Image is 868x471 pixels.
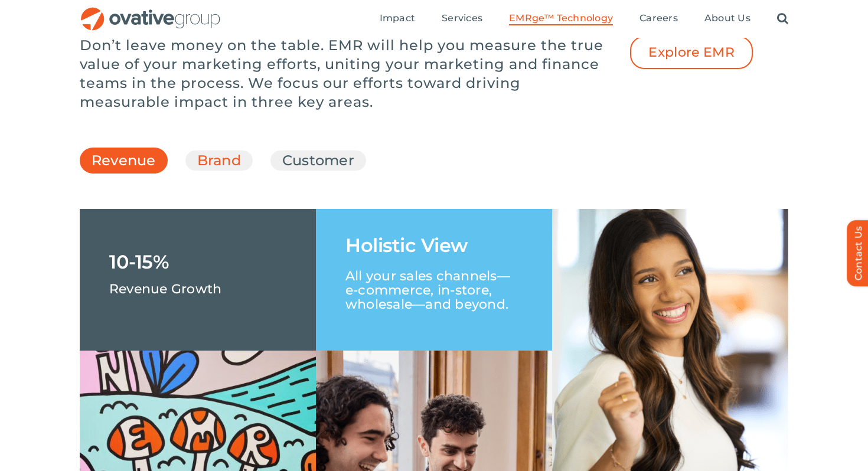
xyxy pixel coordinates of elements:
[80,145,788,176] ul: Post Filters
[509,12,613,25] a: EMRge™ Technology
[109,253,169,272] h1: 10-15%
[92,151,156,176] a: Revenue
[442,12,482,25] a: Services
[197,151,241,171] a: Brand
[380,12,415,25] a: Impact
[109,272,221,295] p: Revenue Growth
[282,151,354,171] a: Customer
[704,12,750,24] span: About Us
[442,12,482,24] span: Services
[639,12,678,25] a: Careers
[639,12,678,24] span: Careers
[345,255,523,312] p: All your sales channels—e-commerce, in-store, wholesale—and beyond.
[777,12,788,25] a: Search
[704,12,750,25] a: About Us
[80,6,221,17] a: OG_Full_horizontal_RGB
[509,12,613,24] span: EMRge™ Technology
[80,36,611,112] p: Don’t leave money on the table. EMR will help you measure the true value of your marketing effort...
[630,36,753,69] a: Explore EMR
[648,45,735,60] span: Explore EMR
[380,12,415,24] span: Impact
[345,236,468,255] h1: Holistic View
